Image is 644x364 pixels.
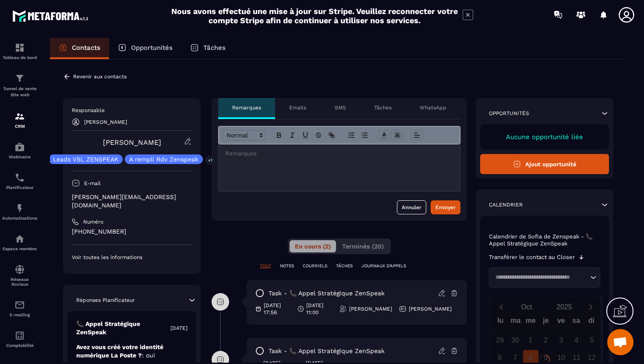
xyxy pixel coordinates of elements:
[109,38,181,59] a: Opportunités
[2,312,37,317] p: E-mailing
[14,73,25,84] img: formation
[53,156,118,162] p: Leads VSL ZENSPEAK
[103,138,161,147] a: [PERSON_NAME]
[14,172,25,183] img: scheduler
[264,302,291,316] p: [DATE] 17:56
[2,105,37,135] a: formationformationCRM
[72,193,192,210] p: [PERSON_NAME][EMAIL_ADDRESS][DOMAIN_NAME]
[2,227,37,258] a: automationsautomationsEspace membre
[435,203,456,212] div: Envoyer
[14,234,25,244] img: automations
[14,42,25,53] img: formation
[2,124,37,129] p: CRM
[14,330,25,341] img: accountant
[72,44,100,52] p: Contacts
[489,254,575,261] p: Transférer le contact au Closer
[492,273,588,282] input: Search for option
[232,104,261,111] p: Remarques
[131,44,173,52] p: Opportunités
[2,66,37,105] a: formationformationTunnel de vente Site web
[374,104,392,111] p: Tâches
[295,243,331,250] span: En cours (2)
[2,154,37,159] p: Webinaire
[2,343,37,348] p: Comptabilité
[14,111,25,122] img: formation
[170,325,188,332] p: [DATE]
[12,8,91,24] img: logo
[306,302,333,316] p: [DATE] 11:00
[2,196,37,227] a: automationsautomationsAutomatisations
[2,36,37,66] a: formationformationTableau de bord
[76,320,170,336] p: 📞 Appel Stratégique ZenSpeak
[2,277,37,287] p: Réseaux Sociaux
[2,293,37,324] a: emailemailE-mailing
[2,55,37,60] p: Tableau de bord
[2,324,37,354] a: accountantaccountantComptabilité
[289,104,306,111] p: Emails
[2,135,37,166] a: automationsautomationsWebinaire
[607,329,633,355] div: Ouvrir le chat
[260,263,271,269] p: TOUT
[361,263,406,269] p: JOURNAUX D'APPELS
[335,104,346,111] p: SMS
[14,203,25,213] img: automations
[84,119,127,125] p: [PERSON_NAME]
[397,200,426,214] button: Annuler
[269,289,385,297] p: task - 📞 Appel Stratégique ZenSpeak
[2,246,37,251] p: Espace membre
[76,343,188,360] p: Avez vous créé votre identité numérique La Poste ?
[290,240,336,252] button: En cours (2)
[489,110,529,117] p: Opportunités
[129,156,198,162] p: A rempli Rdv Zenspeak
[336,263,353,269] p: TÂCHES
[14,142,25,152] img: automations
[269,347,385,355] p: task - 📞 Appel Stratégique ZenSpeak
[480,154,609,174] button: Ajout opportunité
[349,305,392,312] p: [PERSON_NAME]
[84,180,101,187] p: E-mail
[409,305,452,312] p: [PERSON_NAME]
[14,300,25,310] img: email
[2,258,37,293] a: social-networksocial-networkRéseaux Sociaux
[14,264,25,275] img: social-network
[489,233,600,247] p: Calendrier de Sofia de Zenspeak - 📞 Appel Stratégique ZenSpeak
[83,218,103,225] p: Numéro
[72,254,192,261] p: Voir toutes les informations
[342,243,384,250] span: Terminés (20)
[181,38,234,59] a: Tâches
[2,86,37,98] p: Tunnel de vente Site web
[303,263,327,269] p: COURRIELS
[280,263,294,269] p: NOTES
[142,352,155,359] span: : oui
[73,73,127,80] p: Revenir aux contacts
[76,297,135,304] p: Réponses Planificateur
[420,104,446,111] p: WhatsApp
[203,44,226,52] p: Tâches
[489,201,523,208] p: Calendrier
[205,156,216,165] p: +1
[2,216,37,220] p: Automatisations
[72,227,192,236] p: [PHONE_NUMBER]
[431,200,460,214] button: Envoyer
[2,185,37,190] p: Planificateur
[72,107,192,114] p: Responsable
[489,267,600,287] div: Search for option
[337,240,389,252] button: Terminés (20)
[50,38,109,59] a: Contacts
[2,166,37,196] a: schedulerschedulerPlanificateur
[489,133,600,141] p: Aucune opportunité liée
[171,7,458,25] h2: Nous avons effectué une mise à jour sur Stripe. Veuillez reconnecter votre compte Stripe afin de ...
